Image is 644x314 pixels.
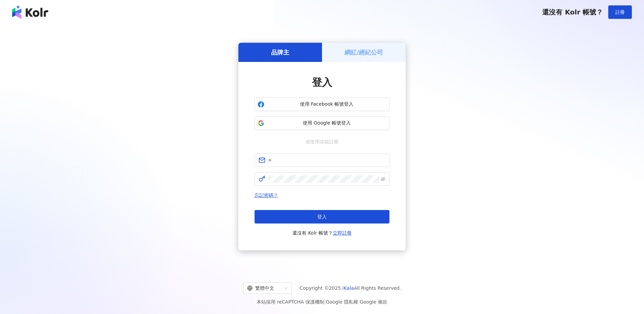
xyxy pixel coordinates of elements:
[255,193,278,198] a: 忘記密碼？
[358,299,360,305] span: |
[345,48,383,57] h5: 網紅/經紀公司
[271,48,289,57] h5: 品牌主
[255,98,389,111] button: 使用 Facebook 帳號登入
[257,298,387,306] span: 本站採用 reCAPTCHA 保護機制
[312,76,332,88] span: 登入
[542,8,603,16] span: 還沒有 Kolr 帳號？
[608,5,632,19] button: 註冊
[343,285,354,291] a: iKala
[255,210,389,223] button: 登入
[255,116,389,130] button: 使用 Google 帳號登入
[267,120,386,127] span: 使用 Google 帳號登入
[12,5,48,19] img: logo
[301,138,343,145] span: 或使用信箱註冊
[300,284,401,292] span: Copyright © 2025 All Rights Reserved.
[267,101,386,108] span: 使用 Facebook 帳號登入
[324,299,326,305] span: |
[247,283,282,293] div: 繁體中文
[360,299,387,305] a: Google 條款
[326,299,358,305] a: Google 隱私權
[292,229,352,237] span: 還沒有 Kolr 帳號？
[317,214,327,219] span: 登入
[615,9,625,15] span: 註冊
[381,177,385,181] span: eye-invisible
[333,230,352,236] a: 立即註冊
